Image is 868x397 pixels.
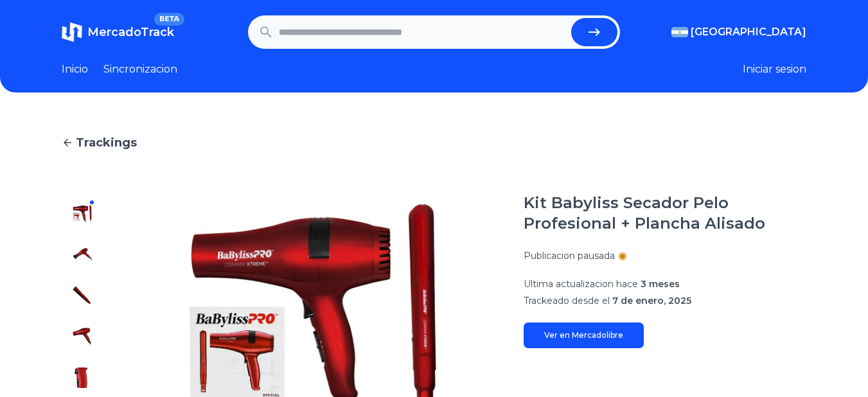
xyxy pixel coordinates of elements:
span: Trackings [76,134,137,152]
img: Kit Babyliss Secador Pelo Profesional + Plancha Alisado [72,367,93,388]
h1: Kit Babyliss Secador Pelo Profesional + Plancha Alisado [524,193,806,234]
img: Kit Babyliss Secador Pelo Profesional + Plancha Alisado [72,203,93,224]
img: Kit Babyliss Secador Pelo Profesional + Plancha Alisado [72,285,93,306]
span: Trackeado desde el [524,295,610,306]
a: MercadoTrackBETA [62,22,174,42]
span: 7 de enero, 2025 [612,295,691,306]
a: Trackings [62,134,806,152]
img: MercadoTrack [62,22,82,42]
p: Publicacion pausada [524,249,615,262]
span: MercadoTrack [87,25,174,39]
img: Argentina [671,27,688,37]
a: Ver en Mercadolibre [524,322,644,348]
a: Sincronizacion [103,62,177,77]
img: Kit Babyliss Secador Pelo Profesional + Plancha Alisado [72,326,93,347]
span: Ultima actualizacion hace [524,278,638,290]
span: [GEOGRAPHIC_DATA] [691,24,806,40]
span: 3 meses [641,278,680,290]
a: Inicio [62,62,88,77]
button: [GEOGRAPHIC_DATA] [671,24,806,40]
img: Kit Babyliss Secador Pelo Profesional + Plancha Alisado [72,244,93,265]
button: Iniciar sesion [743,62,806,77]
span: BETA [154,13,184,26]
